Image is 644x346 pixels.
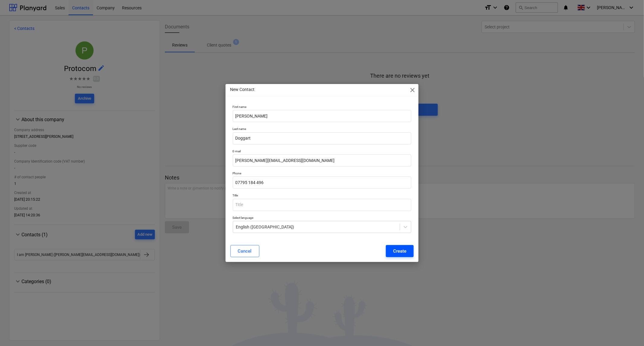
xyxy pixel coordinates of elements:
[233,132,412,144] input: Last name
[233,149,412,154] p: E-mail
[233,193,412,199] p: Title
[233,171,412,176] p: Phone
[233,110,412,122] input: First name
[393,247,406,255] div: Create
[233,127,412,132] p: Last name
[386,245,414,257] button: Create
[233,176,412,189] input: Phone
[230,86,255,93] p: New Contact
[409,86,416,94] span: close
[233,199,412,211] input: Title
[238,247,252,255] div: Cancel
[233,105,412,110] p: First name
[233,154,412,167] input: E-mail
[230,245,259,257] button: Cancel
[614,317,644,346] iframe: Chat Widget
[233,216,412,221] p: Select language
